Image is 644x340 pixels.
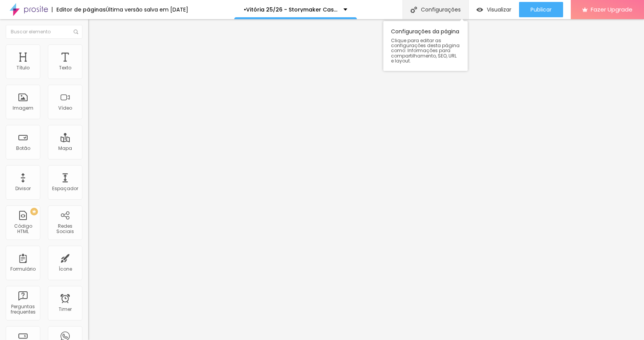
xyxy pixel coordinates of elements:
[383,21,468,71] div: Configurações da página
[531,7,552,13] span: Publicar
[59,266,72,272] div: Ícone
[10,266,36,272] div: Formulário
[8,304,38,315] div: Perguntas frequentes
[411,7,417,13] img: Icone
[391,38,460,63] span: Clique para editar as configurações desta página como: Informações para compartilhamento, SEO, UR...
[52,186,78,191] div: Espaçador
[74,30,78,34] img: Icone
[52,7,106,12] div: Editor de páginas
[244,7,338,12] p: •Vitória 25/26 - Storymaker Casamento
[16,65,30,71] div: Título
[106,7,188,12] div: Última versão salva em [DATE]
[487,7,511,13] span: Visualizar
[58,146,72,151] div: Mapa
[15,186,31,191] div: Divisor
[16,146,30,151] div: Botão
[59,307,72,312] div: Timer
[519,2,563,17] button: Publicar
[50,223,80,235] div: Redes Sociais
[88,19,644,340] iframe: Editor
[6,25,82,39] input: Buscar elemento
[476,7,483,13] img: view-1.svg
[13,105,33,111] div: Imagem
[469,2,519,17] button: Visualizar
[591,6,632,13] span: Fazer Upgrade
[59,65,71,71] div: Texto
[58,105,72,111] div: Vídeo
[8,223,38,235] div: Código HTML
